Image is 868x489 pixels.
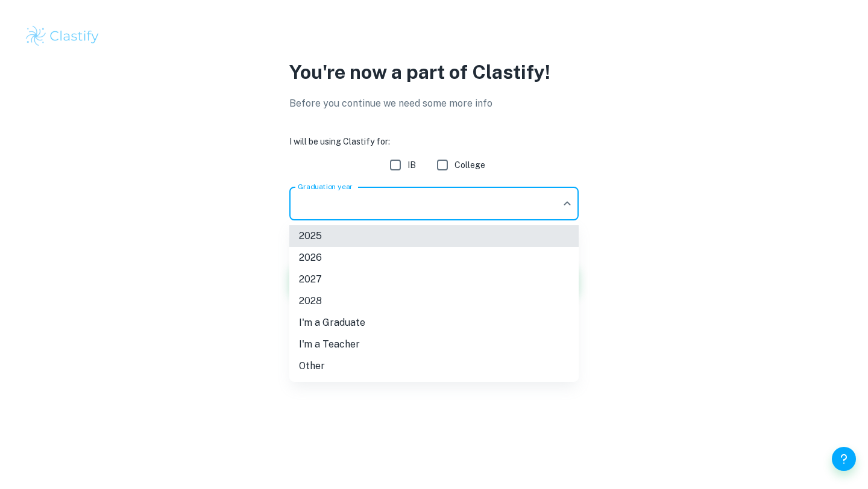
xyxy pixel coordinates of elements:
li: 2028 [289,290,579,312]
li: I'm a Teacher [289,334,579,355]
li: I'm a Graduate [289,312,579,334]
li: Other [289,355,579,377]
li: 2026 [289,247,579,269]
li: 2025 [289,225,579,247]
li: 2027 [289,269,579,290]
